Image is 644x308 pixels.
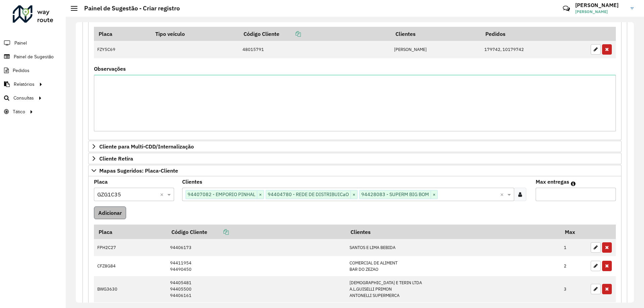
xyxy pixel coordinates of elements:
th: Código Cliente [239,27,391,41]
th: Placa [94,225,167,239]
td: 179742, 10179742 [481,41,587,58]
a: Contato Rápido [559,1,574,16]
span: Consultas [13,95,34,102]
span: Clear all [500,190,506,198]
h3: [PERSON_NAME] [575,2,626,8]
td: 94406173 [167,239,346,256]
span: Cliente para Multi-CDD/Internalização [99,144,194,149]
th: Pedidos [481,27,587,41]
td: [DEMOGRAPHIC_DATA] E TERIN LTDA A.L.GUISELLI PRIMON ANTONELLI SUPERMERCA [346,276,560,303]
span: Pedidos [13,67,30,74]
td: 48015791 [239,41,391,58]
a: Copiar [279,30,301,37]
td: 1 [560,239,587,256]
th: Max [560,225,587,239]
label: Observações [94,65,126,73]
a: Cliente Retira [88,153,622,164]
td: 3 [560,276,587,303]
td: BWG3630 [94,276,167,303]
span: Mapas Sugeridos: Placa-Cliente [99,168,178,173]
span: 94407082 - EMPORIO PINHAL [186,190,257,198]
span: × [257,191,264,199]
span: Clear all [160,190,166,198]
span: × [431,191,437,199]
td: 94411954 94490450 [167,256,346,276]
a: Mapas Sugeridos: Placa-Cliente [88,165,622,176]
td: 2 [560,256,587,276]
th: Tipo veículo [151,27,239,41]
button: Adicionar [94,206,126,219]
td: COMERCIAL DE ALIMENT BAR DO ZEZAO [346,256,560,276]
td: SANTOS E LIMA BEBIDA [346,239,560,256]
label: Max entregas [536,178,569,186]
em: Máximo de clientes que serão colocados na mesma rota com os clientes informados [571,181,576,186]
label: Clientes [182,178,202,186]
a: Cliente para Multi-CDD/Internalização [88,141,622,152]
h2: Painel de Sugestão - Criar registro [77,5,180,12]
span: 94428083 - SUPERM BIG BOM [360,190,431,198]
th: Código Cliente [167,225,346,239]
span: Cliente Retira [99,156,133,161]
span: × [351,191,357,199]
span: Painel de Sugestão [14,53,54,60]
span: [PERSON_NAME] [575,9,626,15]
a: Copiar [207,229,229,235]
td: 94405481 94405500 94406161 [167,276,346,303]
td: FZY5C69 [94,41,151,58]
span: Painel [14,40,27,47]
span: Relatórios [14,81,35,88]
label: Placa [94,178,108,186]
span: Tático [13,108,25,115]
th: Clientes [391,27,481,41]
td: CFZ8G84 [94,256,167,276]
td: FPH2C27 [94,239,167,256]
th: Clientes [346,225,560,239]
span: 94404780 - REDE DE DISTRIBUICaO [266,190,351,198]
th: Placa [94,27,151,41]
td: [PERSON_NAME] [391,41,481,58]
